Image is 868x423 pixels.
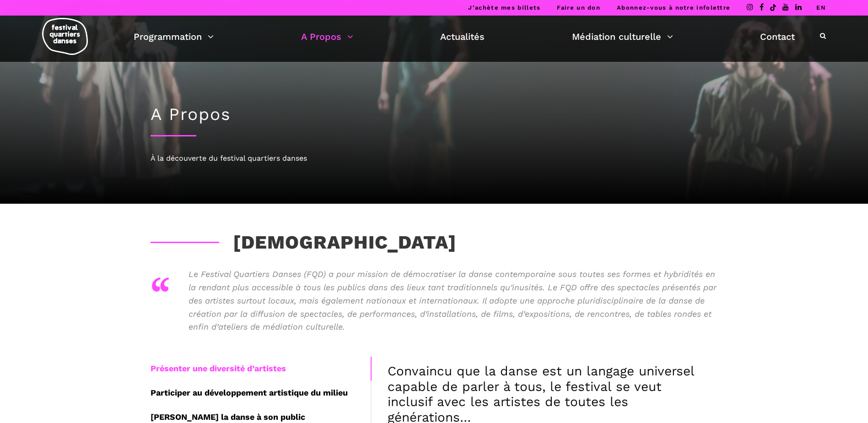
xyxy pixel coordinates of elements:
h3: [DEMOGRAPHIC_DATA] [151,231,457,254]
p: Le Festival Quartiers Danses (FQD) a pour mission de démocratiser la danse contemporaine sous tou... [189,268,718,334]
a: J’achète mes billets [468,4,540,11]
div: “ [151,263,170,318]
a: EN [816,4,826,11]
a: A Propos [301,29,353,44]
div: Présenter une diversité d’artistes [151,357,371,381]
a: Faire un don [557,4,600,11]
a: Actualités [440,29,485,44]
a: Programmation [134,29,214,44]
a: Contact [760,29,795,44]
img: logo-fqd-med [42,18,88,55]
a: Abonnez-vous à notre infolettre [617,4,730,11]
div: À la découverte du festival quartiers danses [151,152,718,164]
a: Médiation culturelle [572,29,673,44]
div: Participer au développement artistique du milieu [151,381,371,405]
h1: A Propos [151,104,718,125]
